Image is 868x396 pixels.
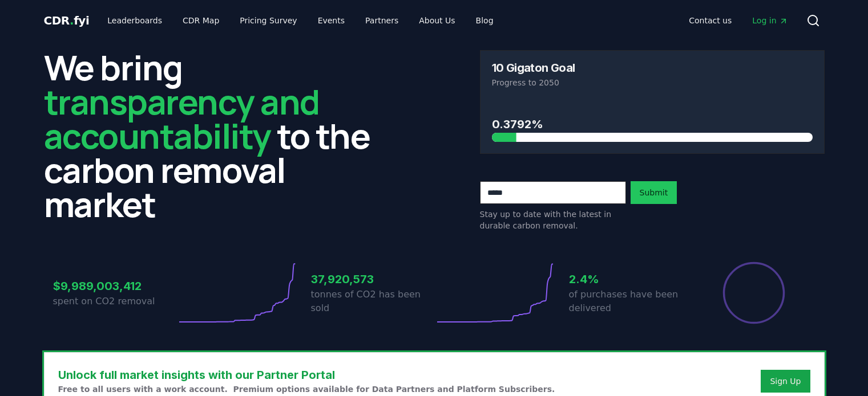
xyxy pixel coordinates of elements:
[492,77,813,88] p: Progress to 2050
[311,288,434,315] p: tonnes of CO2 has been sold
[761,370,810,393] button: Sign Up
[467,10,503,31] a: Blog
[311,271,434,288] h3: 37,920,573
[752,15,788,26] span: Log in
[569,288,692,315] p: of purchases have been delivered
[58,366,555,383] h3: Unlock full market insights with our Partner Portal
[231,10,306,31] a: Pricing Survey
[44,50,389,221] h2: We bring to the carbon removal market
[356,10,407,31] a: Partners
[173,10,228,31] a: CDR Map
[98,10,502,31] nav: Main
[680,10,741,31] a: Contact us
[569,271,692,288] h3: 2.4%
[680,10,797,31] nav: Main
[44,13,90,28] a: CDR.fyi
[53,277,176,295] h3: $9,989,003,412
[410,10,464,31] a: About Us
[58,383,555,395] p: Free to all users with a work account. Premium options available for Data Partners and Platform S...
[309,10,354,31] a: Events
[70,14,74,27] span: .
[492,62,575,74] h3: 10 Gigaton Goal
[743,10,797,31] a: Log in
[722,261,786,325] div: Percentage of sales delivered
[98,10,171,31] a: Leaderboards
[631,181,677,204] button: Submit
[480,209,626,231] p: Stay up to date with the latest in durable carbon removal.
[770,375,801,387] a: Sign Up
[44,14,90,27] span: CDR fyi
[44,78,320,159] span: transparency and accountability
[492,116,813,133] h3: 0.3792%
[53,295,176,308] p: spent on CO2 removal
